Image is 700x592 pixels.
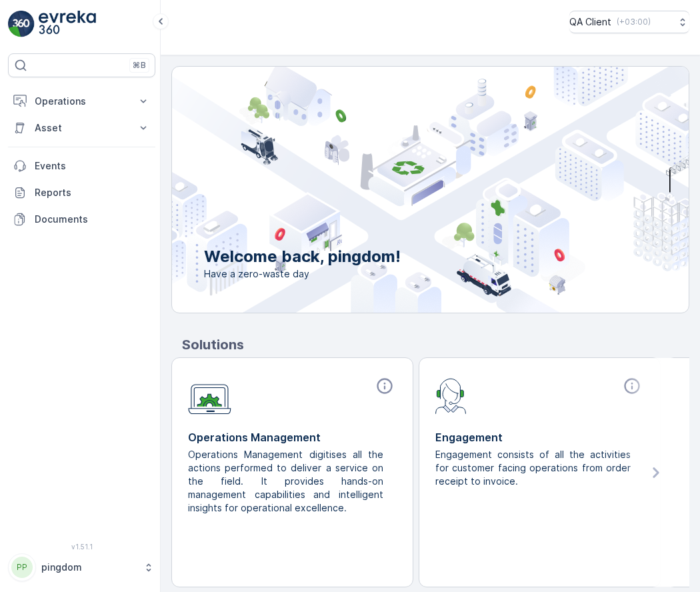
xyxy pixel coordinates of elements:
span: v 1.51.1 [8,543,155,551]
p: Events [35,159,150,173]
button: QA Client(+03:00) [569,11,689,33]
img: module-icon [435,377,467,414]
p: ⌘B [133,60,146,71]
p: Welcome back, pingdom! [204,246,401,267]
button: Operations [8,88,155,115]
div: PP [11,557,33,578]
button: PPpingdom [8,553,155,581]
p: Asset [35,121,129,135]
a: Reports [8,179,155,206]
p: QA Client [569,15,611,29]
p: Solutions [182,335,689,355]
span: Have a zero-waste day [204,267,401,281]
button: Asset [8,115,155,141]
img: logo [8,11,35,37]
p: ( +03:00 ) [617,17,651,27]
a: Events [8,153,155,179]
p: Engagement consists of all the activities for customer facing operations from order receipt to in... [435,448,633,488]
p: Operations Management [188,429,397,445]
p: Reports [35,186,150,199]
p: Engagement [435,429,644,445]
img: module-icon [188,377,231,415]
img: city illustration [112,67,689,313]
a: Documents [8,206,155,233]
p: pingdom [41,561,137,574]
p: Operations [35,95,129,108]
img: logo_light-DOdMpM7g.png [39,11,96,37]
p: Operations Management digitises all the actions performed to deliver a service on the field. It p... [188,448,386,515]
p: Documents [35,213,150,226]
